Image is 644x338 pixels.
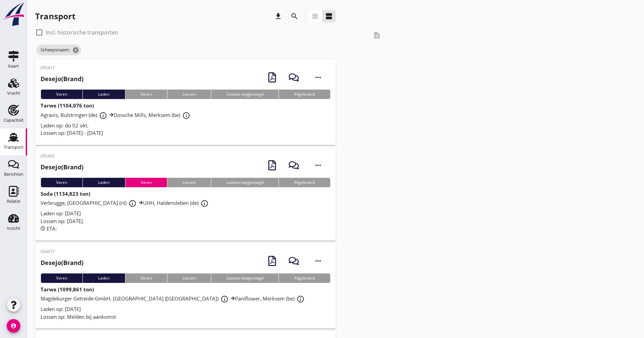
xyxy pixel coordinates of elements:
h2: (Brand) [41,163,84,172]
div: Losbon toegevoegd [211,273,279,283]
div: Afgeleverd [279,90,330,99]
i: info_outline [99,112,107,120]
i: view_agenda [325,12,333,20]
span: Verbrugge, [GEOGRAPHIC_DATA] (nl) UHH, Haldensleben (de) [41,199,211,206]
div: Losbon toegevoegd [211,178,279,187]
div: Laden [82,90,125,99]
span: Lossen op: Melden bij aankomst [41,313,116,320]
strong: Tarwe (1104,076 ton) [41,102,94,109]
strong: Soda (1134,823 ton) [41,190,90,197]
label: Incl. historische transporten [46,29,118,36]
div: Varen [41,178,82,187]
h2: (Brand) [41,258,84,267]
a: 054977Desejo(Brand)VarenLadenVarenLossenLosbon toegevoegdAfgeleverdTarwe (1099,861 ton)Magdeburge... [35,243,336,329]
div: Varen [125,273,167,283]
h2: (Brand) [41,74,84,83]
span: Laden op: [DATE] [41,210,81,217]
i: info_outline [296,295,305,303]
strong: Desejo [41,163,61,171]
div: Inzicht [7,226,20,231]
i: more_horiz [309,68,328,87]
i: info_outline [128,199,137,208]
span: Laden op: do 02 okt. [41,122,89,129]
div: Laden [82,273,125,283]
div: Varen [41,273,82,283]
i: account_circle [7,319,20,333]
div: Varen [125,178,167,187]
div: Capaciteit [4,118,24,122]
i: cancel [72,47,79,53]
a: 095417Desejo(Brand)VarenLadenVarenLossenLosbon toegevoegdAfgeleverdTarwe (1104,076 ton)Agravis, B... [35,59,336,145]
i: download [274,12,282,20]
p: 054977 [41,249,84,255]
div: Afgeleverd [279,273,330,283]
span: ETA: [47,225,57,232]
i: info_outline [182,112,190,120]
div: Kaart [8,64,19,68]
span: Laden op: [DATE] [41,306,81,312]
div: Laden [82,178,125,187]
i: search [290,12,299,20]
div: Lossen [167,90,211,99]
i: view_headline [311,12,319,20]
span: Lossen op: [DATE] [41,218,83,224]
span: Magdeburger Getreide-GmbH, [GEOGRAPHIC_DATA] ([GEOGRAPHIC_DATA]) Paniflower, Merksem (be) [41,295,307,302]
div: Varen [41,90,82,99]
div: Losbon toegevoegd [211,90,279,99]
p: 095417 [41,65,84,71]
strong: Desejo [41,259,61,267]
p: 095402 [41,153,84,159]
div: Lossen [167,178,211,187]
div: Transport [35,11,75,22]
span: Lossen op: [DATE] - [DATE] [41,129,103,136]
div: Afgeleverd [279,178,330,187]
span: Scheepsnaam: [37,45,81,55]
i: info_outline [200,199,209,208]
i: info_outline [220,295,229,303]
div: Varen [125,90,167,99]
i: more_horiz [309,251,328,270]
i: more_horiz [309,156,328,175]
strong: Tarwe (1099,861 ton) [41,286,94,293]
span: Agravis, Bülstringen (de) Dossche Mills, Merksem (be) [41,112,192,118]
div: Relatie [7,199,20,203]
img: logo-small.a267ee39.svg [1,2,26,27]
div: Transport [4,145,24,149]
div: Vracht [7,91,20,95]
div: Lossen [167,273,211,283]
strong: Desejo [41,75,61,83]
a: 095402Desejo(Brand)VarenLadenVarenLossenLosbon toegevoegdAfgeleverdSoda (1134,823 ton)Verbrugge, ... [35,148,336,241]
div: Berichten [4,172,23,176]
